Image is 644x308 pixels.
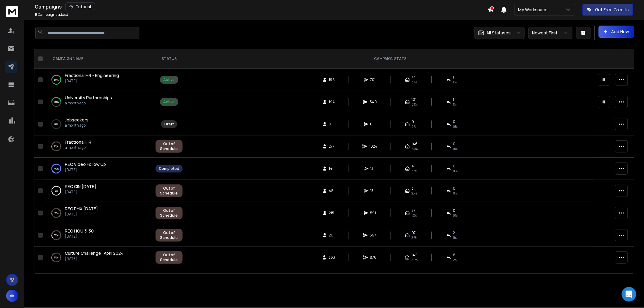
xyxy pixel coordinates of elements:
[45,180,152,202] td: 4%REC CIN [DATE][DATE]
[329,211,335,215] span: 215
[412,230,416,235] span: 97
[329,188,335,193] span: 48
[163,77,175,82] div: Active
[453,253,456,257] span: 6
[164,122,174,127] div: Draft
[329,77,335,82] span: 198
[370,100,377,104] span: 540
[370,255,377,260] span: 876
[369,144,377,149] span: 1024
[453,124,458,129] span: 0%
[35,2,488,11] div: Campaigns
[54,254,59,261] p: 93 %
[453,146,458,151] span: 0 %
[65,206,98,212] span: REC PHX [DATE]
[412,164,414,169] span: 4
[45,69,152,91] td: 85%Fractional HR - Engineering[DATE]
[159,253,179,262] div: Out of Schedule
[453,169,458,173] span: 0 %
[622,287,636,302] div: Open Intercom Messenger
[159,208,179,218] div: Out of Schedule
[65,206,98,212] a: REC PHX [DATE]
[370,211,376,215] span: 591
[163,100,175,104] div: Active
[54,166,59,172] p: 100 %
[453,75,454,80] span: 1
[329,166,335,171] span: 14
[65,95,112,101] a: University Partnerships
[65,117,89,123] a: Jobseekers
[412,169,417,173] span: 31 %
[186,49,594,69] th: CAMPAIGN STATS
[370,122,376,127] span: 0
[65,101,112,106] p: a month ago
[45,247,152,269] td: 93%Culture Challenge_April 2024[DATE]
[412,142,418,146] span: 146
[45,224,152,247] td: 88%REC HOU 3-30[DATE]
[453,208,456,213] span: 0
[412,235,418,240] span: 37 %
[583,4,633,16] button: Get Free Credits
[411,257,418,262] span: 39 %
[453,213,458,218] span: 0 %
[65,234,94,239] p: [DATE]
[65,161,106,167] a: REC Video Follow Up
[65,228,94,234] a: REC HOU 3-30
[45,91,152,113] td: 48%University Partnershipsa month ago
[65,184,96,189] span: REC CIN [DATE]
[453,186,456,191] span: 0
[54,232,59,238] p: 88 %
[65,212,98,217] p: [DATE]
[45,158,152,180] td: 100%REC Video Follow Up[DATE]
[453,119,456,124] span: 0
[453,97,454,102] span: 1
[411,253,417,257] span: 142
[152,49,186,69] th: STATUS
[412,146,418,151] span: 53 %
[370,233,377,238] span: 594
[370,188,376,193] span: 15
[6,290,18,302] button: W
[45,49,152,69] th: CAMPAIGN NAME
[159,142,179,151] div: Out of Schedule
[412,97,417,102] span: 101
[370,77,376,82] span: 701
[65,72,119,79] a: Fractional HR - Engineering
[412,119,414,124] span: 0
[453,102,457,107] span: 1 %
[370,166,376,171] span: 13
[45,135,152,158] td: 93%Fractional HRa month ago
[412,102,418,107] span: 53 %
[518,7,550,13] p: My Workspace
[54,188,58,194] p: 4 %
[329,144,335,149] span: 277
[65,167,106,172] p: [DATE]
[412,80,418,85] span: 37 %
[45,113,152,135] td: 0%Jobseekersa month ago
[453,235,457,240] span: 1 %
[54,99,59,105] p: 48 %
[487,30,511,36] p: All Statuses
[65,250,124,256] a: Culture Challenge_April 2024
[65,145,91,150] p: a month ago
[329,233,335,238] span: 261
[35,12,37,17] span: 9
[65,117,89,123] span: Jobseekers
[599,26,634,38] button: Add New
[54,210,59,216] p: 96 %
[45,202,152,224] td: 96%REC PHX [DATE][DATE]
[35,12,68,17] p: Campaigns added
[453,164,456,169] span: 0
[595,7,629,13] p: Get Free Credits
[412,191,418,196] span: 23 %
[412,124,416,129] span: 0%
[453,80,457,85] span: 1 %
[65,184,96,190] a: REC CIN [DATE]
[65,139,91,145] span: Fractional HR
[329,255,335,260] span: 363
[453,257,457,262] span: 2 %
